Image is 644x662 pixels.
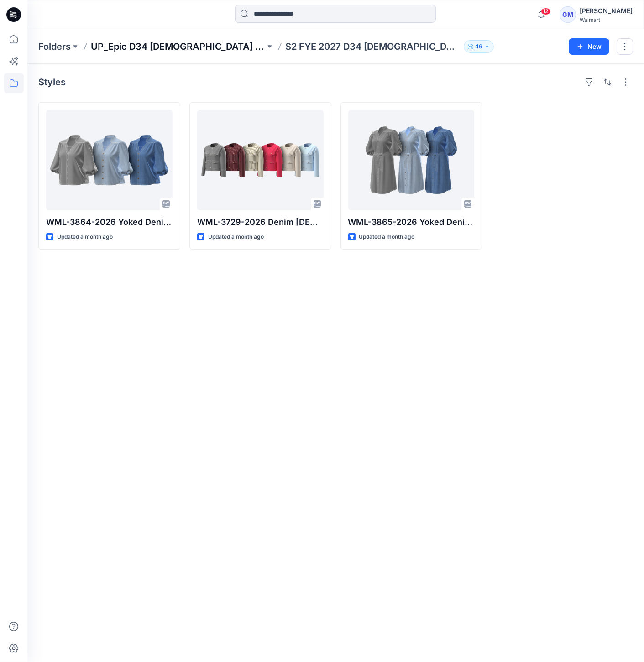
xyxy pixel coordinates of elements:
[38,40,71,53] a: Folders
[580,16,633,23] div: Walmart
[46,216,173,229] p: WML-3864-2026 Yoked Denim Top
[475,42,482,52] p: 46
[464,40,494,53] button: 46
[541,8,551,15] span: 12
[197,216,324,229] p: WML-3729-2026 Denim [DEMOGRAPHIC_DATA]-Like Jacket
[285,40,460,53] p: S2 FYE 2027 D34 [DEMOGRAPHIC_DATA] Woven Tops and Jackets
[38,77,66,88] h4: Styles
[560,6,576,23] div: GM
[348,216,475,229] p: WML-3865-2026 Yoked Denim Dress
[569,38,609,55] button: New
[57,232,113,242] p: Updated a month ago
[348,110,475,210] a: WML-3865-2026 Yoked Denim Dress
[91,40,265,53] a: UP_Epic D34 [DEMOGRAPHIC_DATA] Top
[359,232,415,242] p: Updated a month ago
[580,5,633,16] div: [PERSON_NAME]
[197,110,324,210] a: WML-3729-2026 Denim Lady-Like Jacket
[208,232,264,242] p: Updated a month ago
[46,110,173,210] a: WML-3864-2026 Yoked Denim Top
